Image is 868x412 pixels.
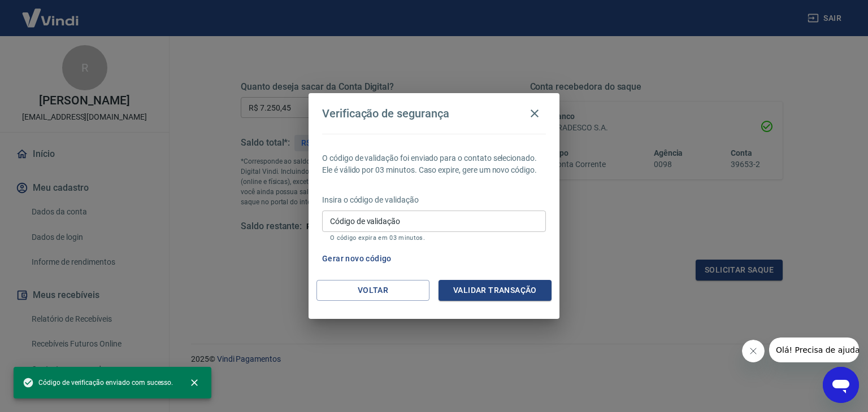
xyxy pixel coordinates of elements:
span: Código de verificação enviado com sucesso. [23,377,173,388]
iframe: Botão para abrir a janela de mensagens [823,367,859,403]
button: Voltar [316,280,429,301]
p: O código de validação foi enviado para o contato selecionado. Ele é válido por 03 minutos. Caso e... [322,152,546,176]
button: close [182,370,207,395]
iframe: Fechar mensagem [742,340,765,362]
button: Validar transação [439,280,552,301]
button: Gerar novo código [318,248,396,269]
span: Olá! Precisa de ajuda? [7,8,95,17]
p: O código expira em 03 minutos. [330,234,538,242]
p: Insira o código de validação [322,194,546,206]
iframe: Mensagem da empresa [769,338,859,362]
h4: Verificação de segurança [322,107,449,120]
